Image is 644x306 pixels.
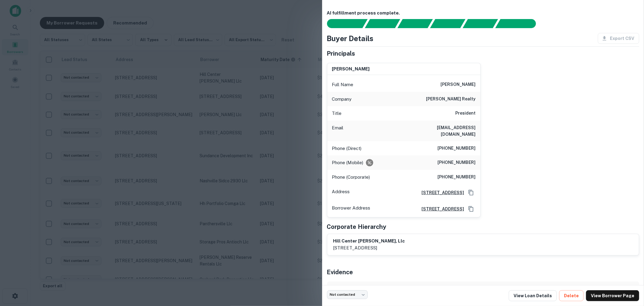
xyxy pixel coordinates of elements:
[327,282,412,298] th: Name
[332,188,350,197] p: Address
[460,282,602,298] th: Type
[397,19,433,28] div: Documents found, AI parsing details...
[466,188,476,197] button: Copy Address
[417,206,464,212] a: [STREET_ADDRESS]
[426,96,476,103] h6: [PERSON_NAME] realty
[614,258,644,287] iframe: Chat Widget
[332,159,364,166] p: Phone (Mobile)
[333,238,405,245] h6: hill center [PERSON_NAME], llc
[437,174,476,181] h6: [PHONE_NUMBER]
[332,204,370,213] p: Borrower Address
[332,145,362,152] p: Phone (Direct)
[366,159,373,166] div: Requests to not be contacted at this number
[327,290,368,299] div: Not contacted
[430,19,465,28] div: Principals found, AI now looking for contact information...
[559,290,584,301] button: Delete
[327,222,386,231] h5: Corporate Hierarchy
[403,124,476,138] h6: [EMAIL_ADDRESS][DOMAIN_NAME]
[327,33,374,44] h4: Buyer Details
[320,19,365,28] div: Sending borrower request to AI...
[332,96,352,103] p: Company
[437,159,476,166] h6: [PHONE_NUMBER]
[327,49,355,58] h5: Principals
[333,244,405,252] p: [STREET_ADDRESS]
[327,268,353,277] h5: Evidence
[437,145,476,152] h6: [PHONE_NUMBER]
[586,290,639,301] a: View Borrower Page
[332,124,344,138] p: Email
[412,282,460,298] th: Source
[327,10,639,17] h6: AI fulfillment process complete.
[463,19,498,28] div: Principals found, still searching for contact information. This may take time...
[332,66,370,73] h6: [PERSON_NAME]
[417,189,464,196] a: [STREET_ADDRESS]
[365,19,400,28] div: Your request is received and processing...
[509,290,557,301] a: View Loan Details
[332,174,370,181] p: Phone (Corporate)
[332,110,342,117] p: Title
[455,110,476,117] h6: President
[495,19,543,28] div: AI fulfillment process complete.
[466,204,476,213] button: Copy Address
[332,81,354,88] p: Full Name
[441,81,476,88] h6: [PERSON_NAME]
